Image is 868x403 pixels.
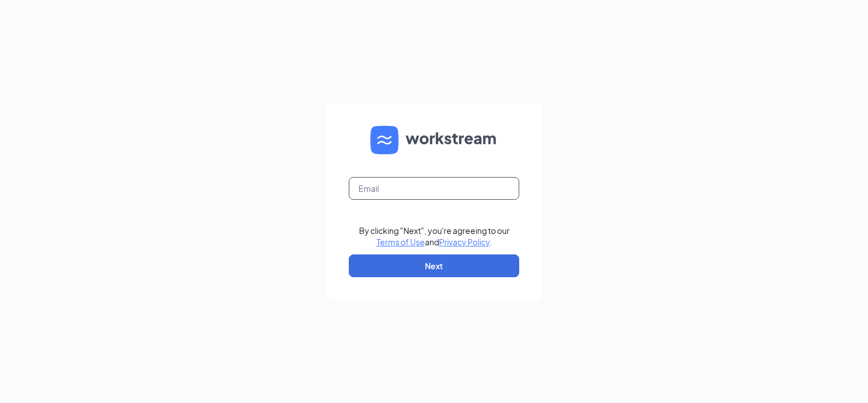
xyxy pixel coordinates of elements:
[377,237,425,247] a: Terms of Use
[370,126,498,154] img: WS logo and Workstream text
[439,237,490,247] a: Privacy Policy
[349,254,519,277] button: Next
[349,177,519,200] input: Email
[359,225,510,248] div: By clicking "Next", you're agreeing to our and .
